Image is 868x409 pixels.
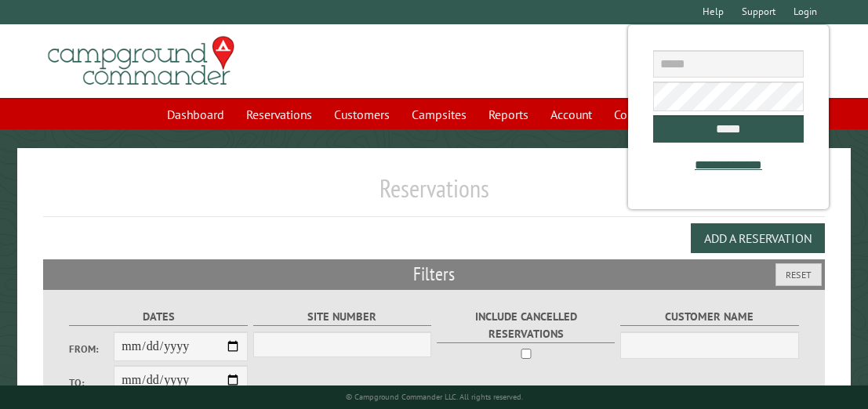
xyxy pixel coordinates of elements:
[237,100,321,129] a: Reservations
[43,173,824,216] h1: Reservations
[158,100,234,129] a: Dashboard
[437,308,616,342] label: Include Cancelled Reservations
[69,342,114,357] label: From:
[620,308,799,326] label: Customer Name
[541,100,601,129] a: Account
[69,308,248,326] label: Dates
[69,375,114,390] label: To:
[253,308,432,326] label: Site Number
[43,31,239,92] img: Campground Commander
[605,100,710,129] a: Communications
[43,259,824,289] h2: Filters
[402,100,476,129] a: Campsites
[479,100,538,129] a: Reports
[325,100,399,129] a: Customers
[775,263,822,286] button: Reset
[346,392,523,402] small: © Campground Commander LLC. All rights reserved.
[691,223,825,253] button: Add a Reservation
